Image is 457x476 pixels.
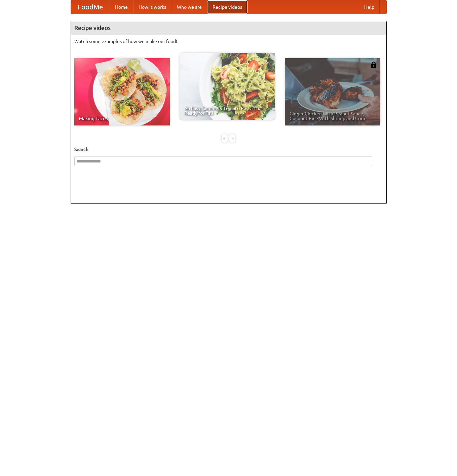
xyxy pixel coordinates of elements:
h5: Search [74,146,383,153]
img: 483408.png [370,62,377,68]
span: An Easy, Summery Tomato Pasta That's Ready for Fall [184,106,270,115]
a: Recipe videos [207,0,247,14]
div: » [229,134,235,143]
a: Help [359,0,380,14]
a: Who we are [172,0,207,14]
p: Watch some examples of how we make our food! [74,38,383,45]
a: Making Tacos [74,58,170,125]
a: How it works [133,0,172,14]
a: FoodMe [71,0,110,14]
h4: Recipe videos [71,21,386,35]
div: « [222,134,228,143]
a: An Easy, Summery Tomato Pasta That's Ready for Fall [180,53,275,120]
a: Home [110,0,133,14]
span: Making Tacos [79,116,165,121]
